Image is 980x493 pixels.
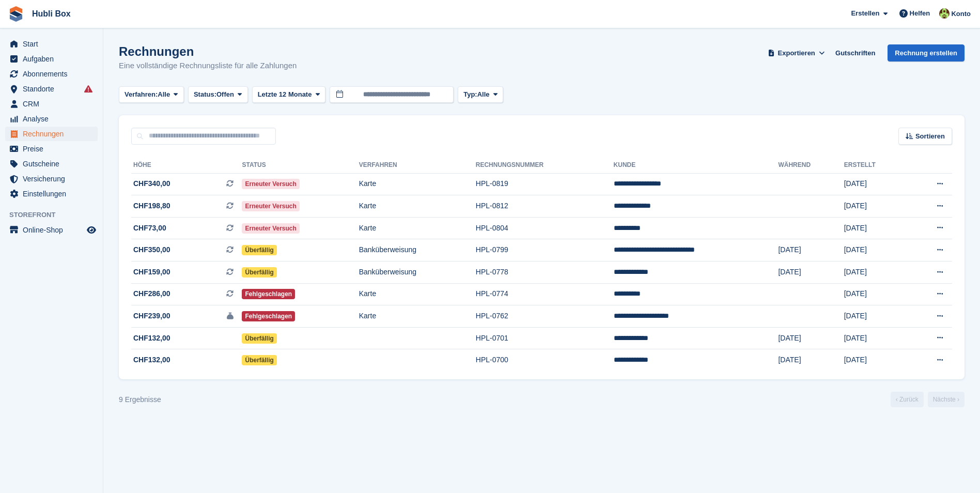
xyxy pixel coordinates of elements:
[23,52,85,66] span: Aufgaben
[194,89,216,100] span: Status:
[778,157,844,174] th: Während
[119,44,297,58] h1: Rechnungen
[844,217,908,239] td: [DATE]
[23,127,85,141] span: Rechnungen
[359,217,476,239] td: Karte
[766,44,827,61] button: Exportieren
[119,60,297,72] p: Eine vollständige Rechnungsliste für alle Zahlungen
[216,89,234,100] span: Offen
[844,195,908,218] td: [DATE]
[23,223,85,237] span: Online-Shop
[778,261,844,284] td: [DATE]
[242,311,295,321] span: Fehlgeschlagen
[844,239,908,261] td: [DATE]
[359,195,476,218] td: Karte
[614,157,779,174] th: Kunde
[476,173,614,195] td: HPL-0819
[133,244,170,255] span: CHF350,00
[23,82,85,96] span: Standorte
[258,89,312,100] span: Letzte 12 Monate
[242,179,299,189] span: Erneuter Versuch
[889,392,967,407] nav: Page
[133,223,166,234] span: CHF73,00
[851,8,879,19] span: Erstellen
[778,327,844,349] td: [DATE]
[476,327,614,349] td: HPL-0701
[119,86,184,103] button: Verfahren: Alle
[23,67,85,81] span: Abonnements
[85,224,98,236] a: Vorschau-Shop
[23,172,85,186] span: Versicherung
[939,8,950,19] img: Luca Space4you
[84,85,92,93] i: Es sind Fehler bei der Synchronisierung von Smart-Einträgen aufgetreten
[5,97,98,111] a: menu
[476,157,614,174] th: Rechnungsnummer
[910,8,930,19] span: Helfen
[915,131,945,142] span: Sortieren
[5,37,98,51] a: menu
[928,392,965,407] a: Nächste
[188,86,248,103] button: Status: Offen
[458,86,503,103] button: Typ: Alle
[9,210,103,220] span: Storefront
[844,173,908,195] td: [DATE]
[5,67,98,81] a: menu
[133,178,170,189] span: CHF340,00
[5,223,98,237] a: Speisekarte
[242,223,299,234] span: Erneuter Versuch
[359,239,476,261] td: Banküberweisung
[242,355,276,365] span: Überfällig
[844,305,908,328] td: [DATE]
[242,157,359,174] th: Status
[242,289,295,299] span: Fehlgeschlagen
[23,112,85,126] span: Analyse
[951,9,971,19] span: Konto
[23,37,85,51] span: Start
[359,305,476,328] td: Karte
[23,142,85,156] span: Preise
[778,349,844,371] td: [DATE]
[125,89,158,100] span: Verfahren:
[23,97,85,111] span: CRM
[778,239,844,261] td: [DATE]
[242,201,299,211] span: Erneuter Versuch
[891,392,924,407] a: Vorherige
[5,112,98,126] a: menu
[359,157,476,174] th: Verfahren
[5,187,98,201] a: menu
[359,283,476,305] td: Karte
[5,172,98,186] a: menu
[463,89,477,100] span: Typ:
[476,195,614,218] td: HPL-0812
[476,349,614,371] td: HPL-0700
[359,173,476,195] td: Karte
[476,239,614,261] td: HPL-0799
[133,267,170,278] span: CHF159,00
[5,52,98,66] a: menu
[359,261,476,284] td: Banküberweisung
[778,48,815,58] span: Exportieren
[476,217,614,239] td: HPL-0804
[5,127,98,141] a: menu
[477,89,490,100] span: Alle
[133,311,170,321] span: CHF239,00
[844,283,908,305] td: [DATE]
[476,305,614,328] td: HPL-0762
[119,394,161,405] div: 9 Ergebnisse
[5,142,98,156] a: menu
[133,288,170,299] span: CHF286,00
[844,349,908,371] td: [DATE]
[158,89,170,100] span: Alle
[831,44,879,61] a: Gutschriften
[888,44,965,61] a: Rechnung erstellen
[5,82,98,96] a: menu
[23,157,85,171] span: Gutscheine
[133,355,170,365] span: CHF132,00
[133,333,170,344] span: CHF132,00
[844,261,908,284] td: [DATE]
[242,267,276,278] span: Überfällig
[844,327,908,349] td: [DATE]
[8,6,24,22] img: stora-icon-8386f47178a22dfd0bd8f6a31ec36ba5ce8667c1dd55bd0f319d3a0aa187defe.svg
[252,86,326,103] button: Letzte 12 Monate
[131,157,242,174] th: Höhe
